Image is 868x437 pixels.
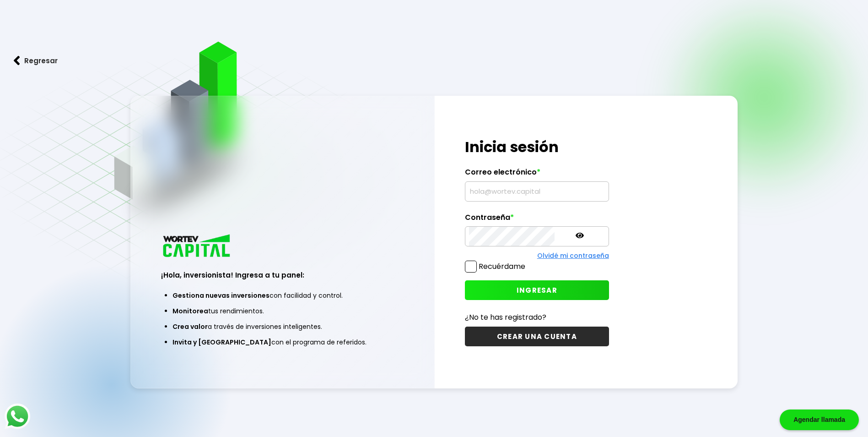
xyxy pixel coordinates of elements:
label: Correo electrónico [465,168,609,181]
h1: Inicia sesión [465,136,609,158]
span: Gestiona nuevas inversiones [173,291,270,300]
input: hola@wortev.capital [469,182,605,201]
div: Agendar llamada [780,410,859,430]
li: a través de inversiones inteligentes. [173,319,392,334]
li: con el programa de referidos. [173,334,392,350]
span: Crea valor [173,322,208,331]
button: INGRESAR [465,280,609,300]
img: logos_whatsapp-icon.242b2217.svg [5,404,30,429]
h3: ¡Hola, inversionista! Ingresa a tu panel: [161,270,404,280]
img: flecha izquierda [14,56,20,66]
li: tus rendimientos. [173,303,392,319]
span: Monitorea [173,306,208,316]
label: Recuérdame [479,261,525,272]
p: ¿No te has registrado? [465,311,609,323]
label: Contraseña [465,213,609,227]
span: INGRESAR [517,285,557,295]
img: logo_wortev_capital [161,233,233,260]
button: CREAR UNA CUENTA [465,327,609,346]
span: Invita y [GEOGRAPHIC_DATA] [173,338,271,347]
li: con facilidad y control. [173,288,392,303]
a: Olvidé mi contraseña [537,251,609,260]
a: ¿No te has registrado?CREAR UNA CUENTA [465,311,609,346]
